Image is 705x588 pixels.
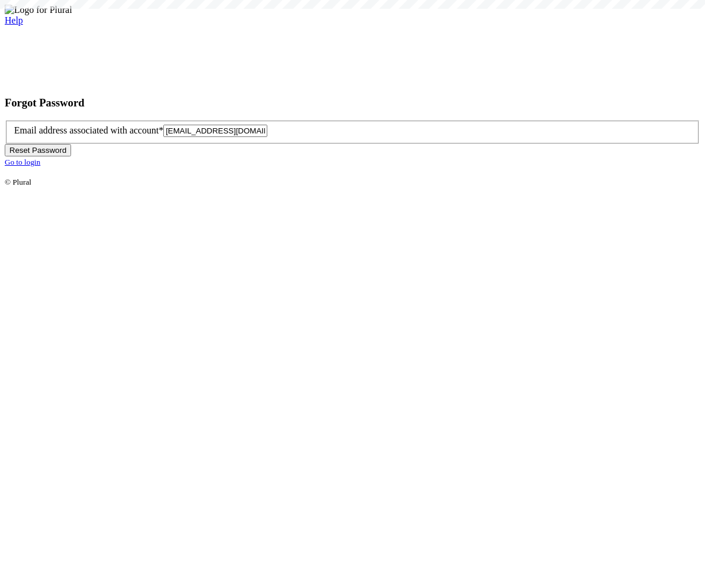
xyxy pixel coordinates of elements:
[5,178,31,186] small: © Plural
[14,125,163,135] label: Email address associated with account
[5,156,41,166] a: Go to login
[5,158,41,166] small: Go to login
[5,15,23,25] a: Help
[163,125,267,137] input: Enter email address
[5,144,71,156] button: Reset Password
[5,5,72,15] img: Logo for Plural
[5,96,700,109] h3: Forgot Password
